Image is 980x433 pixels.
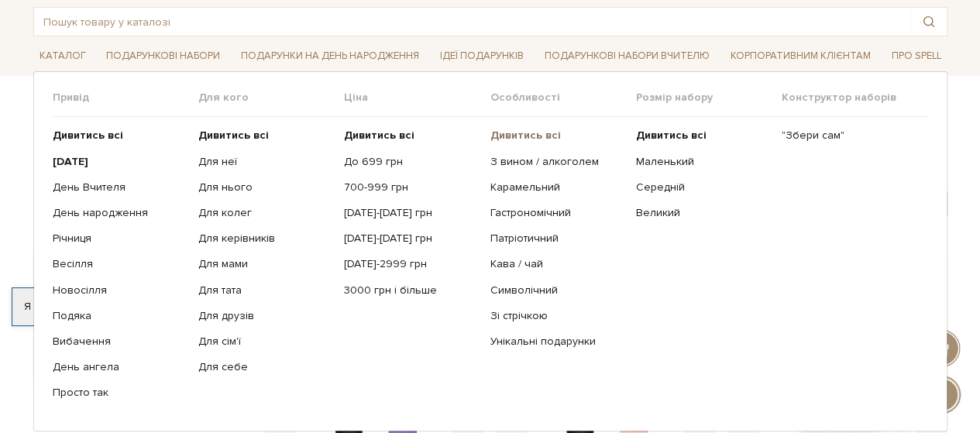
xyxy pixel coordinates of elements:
[33,44,92,68] a: Каталог
[53,335,187,349] a: Вибачення
[538,43,716,69] a: Подарункові набори Вчителю
[490,180,624,194] a: Карамельний
[53,360,187,374] a: День ангела
[198,360,332,374] a: Для себе
[198,335,332,349] a: Для сім'ї
[344,91,490,105] span: Ціна
[53,284,187,297] a: Новосілля
[344,155,478,169] a: До 699 грн
[636,129,770,143] a: Дивитись всі
[490,129,624,143] a: Дивитись всі
[344,257,478,271] a: [DATE]-2999 грн
[34,8,911,36] input: Пошук товару у каталозі
[53,232,187,246] a: Річниця
[53,155,187,169] a: [DATE]
[198,129,269,142] b: Дивитись всі
[12,300,432,314] div: Я дозволяю [DOMAIN_NAME] використовувати
[782,91,927,105] span: Конструктор наборів
[53,129,187,143] a: Дивитись всі
[198,155,332,169] a: Для неї
[490,335,624,349] a: Унікальні подарунки
[490,155,624,169] a: З вином / алкоголем
[344,129,478,143] a: Дивитись всі
[53,129,123,142] b: Дивитись всі
[344,180,478,194] a: 700-999 грн
[53,257,187,271] a: Весілля
[100,44,226,68] a: Подарункові набори
[198,257,332,271] a: Для мами
[198,91,344,105] span: Для кого
[198,206,332,220] a: Для колег
[198,129,332,143] a: Дивитись всі
[235,44,425,68] a: Подарунки на День народження
[490,257,624,271] a: Кава / чай
[636,91,782,105] span: Розмір набору
[344,232,478,246] a: [DATE]-[DATE] грн
[344,284,478,297] a: 3000 грн і більше
[490,232,624,246] a: Патріотичний
[782,129,916,143] a: "Збери сам"
[53,206,187,220] a: День народження
[636,129,707,142] b: Дивитись всі
[33,71,947,431] div: Каталог
[53,155,88,168] b: [DATE]
[198,284,332,297] a: Для тата
[198,180,332,194] a: Для нього
[53,180,187,194] a: День Вчителя
[911,8,947,36] button: Пошук товару у каталозі
[53,309,187,323] a: Подяка
[198,232,332,246] a: Для керівників
[636,180,770,194] a: Середній
[490,309,624,323] a: Зі стрічкою
[490,284,624,297] a: Символічний
[434,44,530,68] a: Ідеї подарунків
[198,309,332,323] a: Для друзів
[490,91,635,105] span: Особливості
[490,206,624,220] a: Гастрономічний
[636,206,770,220] a: Великий
[344,129,414,142] b: Дивитись всі
[53,386,187,400] a: Просто так
[636,155,770,169] a: Маленький
[344,206,478,220] a: [DATE]-[DATE] грн
[885,44,947,68] a: Про Spell
[490,129,560,142] b: Дивитись всі
[53,91,198,105] span: Привід
[724,44,877,68] a: Корпоративним клієнтам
